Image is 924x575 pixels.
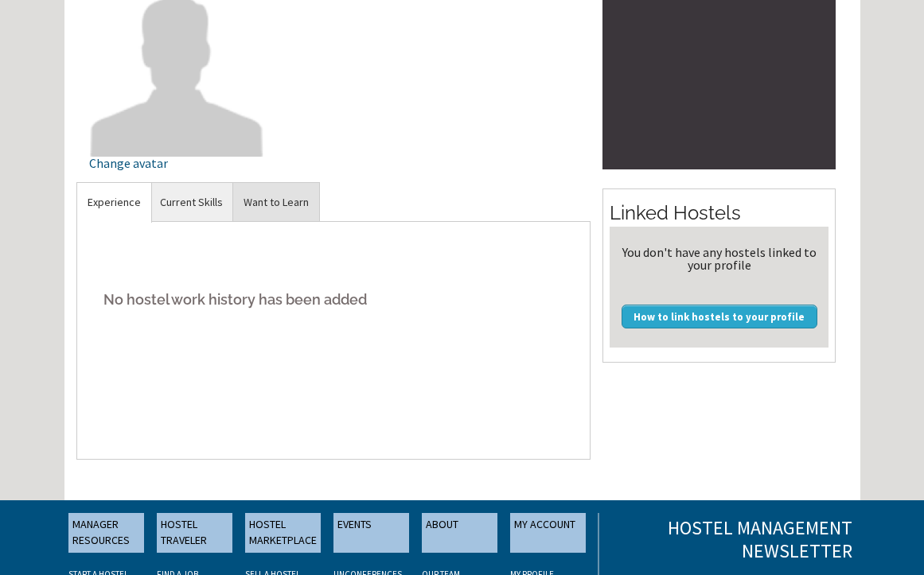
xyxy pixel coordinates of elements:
[150,183,233,222] a: Current Skills
[68,513,144,553] a: MANAGER RESOURCES
[245,513,321,553] a: HOSTEL MARKETPLACE
[233,183,319,222] a: Want to Learn
[89,157,265,169] div: Change avatar
[422,513,497,553] a: ABOUT
[616,246,822,271] div: You don't have any hostels linked to your profile
[610,200,828,227] h2: Linked Hostels
[510,513,586,553] a: MY ACCOUNT
[89,59,265,169] a: Change avatar
[610,517,852,563] h3: Hostel Management Newsletter
[333,513,409,553] a: EVENTS
[89,275,579,324] h5: No hostel work history has been added
[622,305,817,328] a: How to link hostels to your profile
[157,513,232,553] a: HOSTEL TRAVELER
[77,183,151,222] a: Experience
